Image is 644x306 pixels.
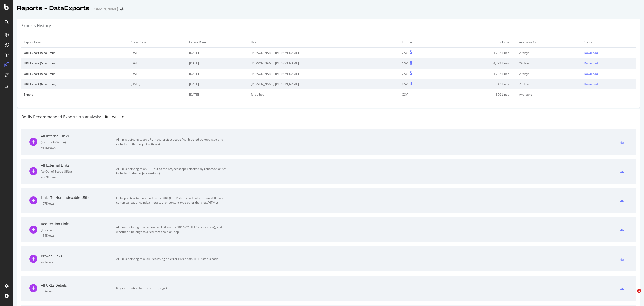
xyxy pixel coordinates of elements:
div: csv-export [620,286,624,290]
div: csv-export [620,140,624,144]
div: All links pointing to a URL returning an error (4xx or 5xx HTTP status code) [116,257,229,261]
td: 4,722 Lines [443,58,517,68]
div: All External Links [41,163,116,168]
td: [DATE] [187,48,248,58]
td: [DATE] [187,79,248,89]
div: CSV [402,51,408,55]
td: [DATE] [128,79,187,89]
div: All Internal Links [41,134,116,139]
div: URL Export (5 columns) [24,51,126,55]
div: Export [24,92,126,97]
td: User [248,37,399,48]
td: [PERSON_NAME].[PERSON_NAME] [248,58,399,68]
div: Redirection Links [41,221,116,226]
td: 356 Lines [443,89,517,100]
div: = 14K rows [41,233,116,238]
div: All links pointing to a redirected URL (with a 301/302 HTTP status code), and whether it belongs ... [116,225,229,234]
div: URL Export (6 columns) [24,82,126,86]
div: CSV [402,61,408,65]
div: Download [584,72,598,76]
td: 4,722 Lines [443,69,517,79]
td: CSV [399,89,443,100]
div: [DOMAIN_NAME] [91,6,118,11]
td: 29 days [517,58,581,68]
td: [DATE] [128,58,187,68]
td: [DATE] [187,69,248,79]
div: arrow-right-arrow-left [120,7,123,11]
iframe: Intercom live chat [627,289,639,301]
div: = 21 rows [41,260,116,264]
td: [DATE] [187,89,248,100]
button: [DATE] [103,113,126,121]
div: csv-export [620,257,624,261]
div: csv-export [620,169,624,173]
div: Download [584,61,598,65]
div: CSV [402,72,408,76]
div: URL Export (5 columns) [24,72,126,76]
div: Available [519,92,579,97]
td: 21 days [517,79,581,89]
a: Download [584,51,633,55]
td: - [581,89,636,100]
div: Broken Links [41,254,116,259]
div: CSV [402,82,408,86]
td: [DATE] [128,48,187,58]
div: csv-export [620,199,624,202]
td: Export Date [187,37,248,48]
td: [PERSON_NAME].[PERSON_NAME] [248,79,399,89]
div: All links pointing to an URL in the project scope (not blocked by robots.txt and included in the ... [116,137,229,146]
div: Links To Non-Indexable URLs [41,195,116,200]
td: - [128,89,187,100]
div: csv-export [620,228,624,231]
td: 29 days [517,69,581,79]
td: Status [581,37,636,48]
a: Download [584,82,633,86]
td: 29 days [517,48,581,58]
div: All URLs Details [41,283,116,288]
div: All links pointing to an URL out of the project scope (blocked by robots.txt or not included in t... [116,167,229,176]
td: [DATE] [187,58,248,68]
a: Download [584,61,633,65]
div: = 11M rows [41,146,116,150]
td: Export Type [21,37,128,48]
td: [PERSON_NAME].[PERSON_NAME] [248,48,399,58]
div: Download [584,82,598,86]
span: 2025 Aug. 8th [110,115,119,119]
div: = 369K rows [41,175,116,179]
div: Download [584,51,598,55]
div: Links pointing to a non-indexable URL (HTTP status code other than 200, non-canonical page, noind... [116,196,229,205]
td: [DATE] [128,69,187,79]
span: 1 [637,289,641,293]
td: Crawl Date [128,37,187,48]
div: URL Export (5 columns) [24,61,126,65]
div: Botify Recommended Exports on analysis: [21,114,101,120]
div: Reports - DataExports [17,4,89,13]
div: Exports History [21,23,51,29]
div: ( to Out of Scope URLs ) [41,169,116,174]
div: ( to URLs in Scope ) [41,140,116,144]
td: Available for [517,37,581,48]
td: ftl_apibot [248,89,399,100]
div: = 8K rows [41,289,116,293]
td: Volume [443,37,517,48]
td: 42 Lines [443,79,517,89]
a: Download [584,72,633,76]
div: Key information for each URL (page) [116,286,229,290]
div: ( Internal ) [41,228,116,232]
td: Format [399,37,443,48]
td: [PERSON_NAME].[PERSON_NAME] [248,69,399,79]
div: = 57K rows [41,201,116,206]
td: 4,722 Lines [443,48,517,58]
